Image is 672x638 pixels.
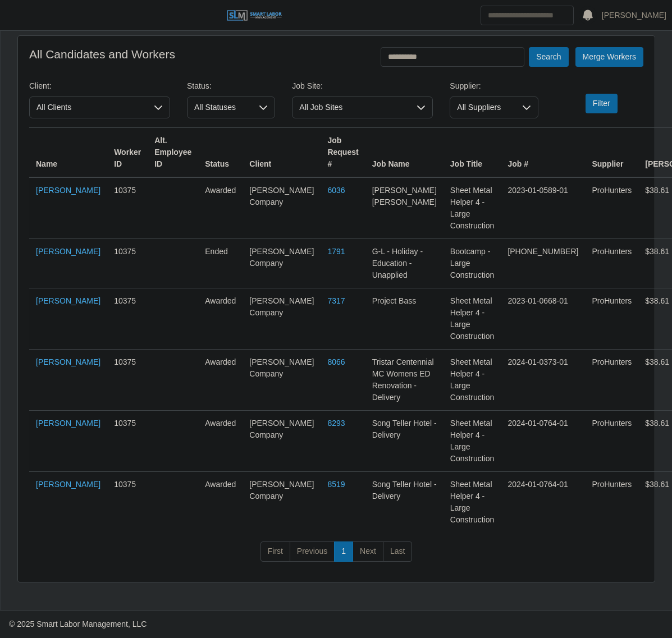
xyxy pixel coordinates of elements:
th: Client [243,128,321,178]
td: 2024-01-0373-01 [501,350,585,411]
td: [PERSON_NAME] Company [243,288,321,350]
button: Search [529,47,568,67]
td: awarded [198,350,243,411]
a: 8519 [327,480,345,489]
a: 1 [334,541,353,562]
td: 10375 [107,350,148,411]
a: [PERSON_NAME] [36,296,100,305]
td: Sheet Metal Helper 4 - Large Construction [444,350,501,411]
a: [PERSON_NAME] [36,186,100,195]
td: 10375 [107,411,148,472]
a: [PERSON_NAME] [602,10,666,21]
td: Sheet Metal Helper 4 - Large Construction [444,411,501,472]
label: Supplier: [450,80,481,92]
span: All Clients [30,97,147,118]
label: Job Site: [292,80,322,92]
td: ProHunters [585,350,638,411]
h4: All Candidates and Workers [29,47,175,61]
td: [PERSON_NAME] Company [243,472,321,533]
td: awarded [198,472,243,533]
a: 7317 [327,296,345,305]
td: ProHunters [585,288,638,350]
th: Alt. Employee ID [148,128,198,178]
td: Tristar Centennial MC Womens ED Renovation - Delivery [365,350,444,411]
a: 8066 [327,357,345,366]
td: 2024-01-0764-01 [501,411,585,472]
td: ProHunters [585,472,638,533]
a: [PERSON_NAME] [36,247,100,256]
th: Job # [501,128,585,178]
td: 10375 [107,239,148,288]
td: 10375 [107,177,148,239]
nav: pagination [29,541,643,571]
td: Project Bass [365,288,444,350]
td: [PERSON_NAME] Company [243,411,321,472]
a: 8293 [327,419,345,428]
th: Name [29,128,107,178]
button: Merge Workers [575,47,643,67]
td: Bootcamp - Large Construction [444,239,501,288]
input: Search [481,6,574,25]
td: awarded [198,288,243,350]
span: All Statuses [188,97,252,118]
label: Status: [187,80,212,92]
label: Client: [29,80,52,92]
td: Song Teller Hotel - Delivery [365,411,444,472]
img: SLM Logo [226,10,282,22]
th: Job Request # [321,128,365,178]
span: All Suppliers [450,97,515,118]
td: ProHunters [585,239,638,288]
td: G-L - Holiday - Education - Unapplied [365,239,444,288]
th: Status [198,128,243,178]
td: [PERSON_NAME] Company [243,177,321,239]
td: [PERSON_NAME] [PERSON_NAME] [365,177,444,239]
td: [PERSON_NAME] Company [243,239,321,288]
th: Job Name [365,128,444,178]
button: Filter [586,94,618,113]
a: [PERSON_NAME] [36,419,100,428]
td: awarded [198,411,243,472]
td: 2024-01-0764-01 [501,472,585,533]
span: All Job Sites [292,97,410,118]
td: ProHunters [585,411,638,472]
td: awarded [198,177,243,239]
td: 2023-01-0668-01 [501,288,585,350]
td: 2023-01-0589-01 [501,177,585,239]
td: Sheet Metal Helper 4 - Large Construction [444,288,501,350]
td: ProHunters [585,177,638,239]
span: © 2025 Smart Labor Management, LLC [9,619,147,628]
th: Job Title [444,128,501,178]
td: 10375 [107,472,148,533]
td: [PERSON_NAME] Company [243,350,321,411]
td: Sheet Metal Helper 4 - Large Construction [444,472,501,533]
a: 1791 [327,247,345,256]
td: Song Teller Hotel - Delivery [365,472,444,533]
td: 10375 [107,288,148,350]
td: Sheet Metal Helper 4 - Large Construction [444,177,501,239]
a: 6036 [327,186,345,195]
td: [PHONE_NUMBER] [501,239,585,288]
td: ended [198,239,243,288]
a: [PERSON_NAME] [36,480,100,489]
th: Worker ID [107,128,148,178]
th: Supplier [585,128,638,178]
a: [PERSON_NAME] [36,357,100,366]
